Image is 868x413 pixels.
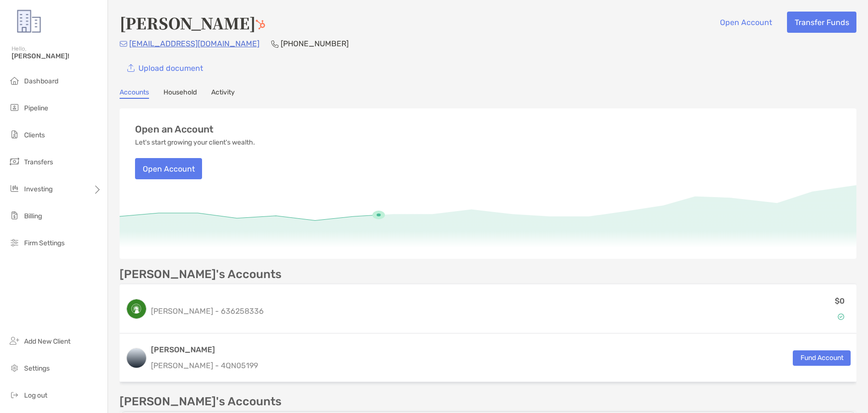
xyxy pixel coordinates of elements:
[120,12,265,34] h4: [PERSON_NAME]
[9,183,20,194] img: investing icon
[712,12,779,33] button: Open Account
[211,88,235,99] a: Activity
[835,295,845,307] p: $0
[135,158,202,179] button: Open Account
[135,124,214,135] h3: Open an Account
[9,389,20,400] img: logout icon
[24,185,53,193] span: Investing
[271,40,279,48] img: Phone Icon
[281,38,349,50] p: [PHONE_NUMBER]
[256,12,265,34] a: Go to Hubspot Deal
[151,305,264,317] p: [PERSON_NAME] - 636258336
[24,77,58,85] span: Dashboard
[127,64,135,72] img: button icon
[24,239,65,247] span: Firm Settings
[24,158,53,166] span: Transfers
[127,348,146,368] img: logo account
[9,156,20,167] img: transfers icon
[24,391,47,400] span: Log out
[135,139,255,147] p: Let's start growing your client's wealth.
[24,104,48,112] span: Pipeline
[24,131,45,139] span: Clients
[9,362,20,373] img: settings icon
[787,12,856,33] button: Transfer Funds
[24,337,70,346] span: Add New Client
[9,102,20,113] img: pipeline icon
[256,20,265,29] img: Hubspot Icon
[127,299,146,319] img: logo account
[24,364,50,373] span: Settings
[163,88,197,99] a: Household
[120,41,127,47] img: Email Icon
[120,396,282,408] p: [PERSON_NAME]'s Accounts
[9,237,20,248] img: firm-settings icon
[838,313,844,320] img: Account Status icon
[9,210,20,221] img: billing icon
[24,212,42,220] span: Billing
[120,57,210,79] a: Upload document
[12,4,46,39] img: Zoe Logo
[151,360,258,372] p: [PERSON_NAME] - 4QN05199
[120,88,149,99] a: Accounts
[120,268,282,280] p: [PERSON_NAME]'s Accounts
[793,350,851,366] button: Fund Account
[9,75,20,86] img: dashboard icon
[129,38,259,50] p: [EMAIL_ADDRESS][DOMAIN_NAME]
[151,344,258,356] h3: [PERSON_NAME]
[9,129,20,140] img: clients icon
[12,52,102,60] span: [PERSON_NAME]!
[9,335,20,346] img: add_new_client icon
